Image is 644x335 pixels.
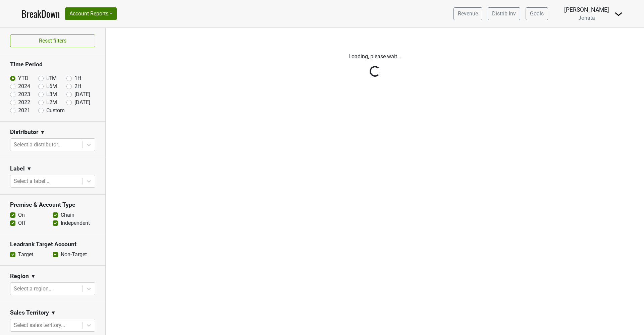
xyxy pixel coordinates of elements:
img: Dropdown Menu [614,10,623,18]
div: [PERSON_NAME] [564,5,609,14]
a: BreakDown [21,7,60,21]
a: Distrib Inv [488,7,520,20]
a: Goals [526,7,548,20]
a: Revenue [453,7,482,20]
button: Account Reports [65,7,117,20]
span: Jonata [578,15,595,21]
p: Loading, please wait... [189,53,561,61]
